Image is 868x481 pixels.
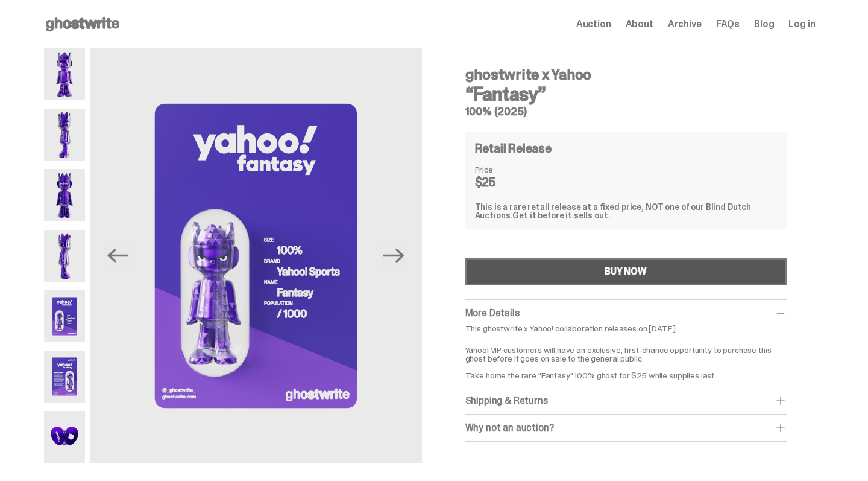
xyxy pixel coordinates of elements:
[716,19,740,29] a: FAQs
[626,19,653,29] a: About
[381,243,407,269] button: Next
[44,230,86,282] img: Yahoo-HG---4.png
[44,169,86,221] img: Yahoo-HG---3.png
[475,165,535,174] dt: Price
[605,267,647,276] div: BUY NOW
[788,19,815,29] a: Log in
[465,324,787,333] p: This ghostwrite x Yahoo! collaboration releases on [DATE].
[44,290,86,342] img: Yahoo-HG---5.png
[465,395,787,407] div: Shipping & Returns
[44,109,86,161] img: Yahoo-HG---2.png
[465,337,787,380] p: Yahoo! VIP customers will have an exclusive, first-chance opportunity to purchase this ghost befo...
[475,176,535,188] dd: $25
[44,411,86,463] img: Yahoo-HG---7.png
[44,351,86,403] img: Yahoo-HG---6.png
[475,142,552,154] h4: Retail Release
[475,203,777,220] div: This is a rare retail release at a fixed price, NOT one of our Blind Dutch Auctions.
[465,84,787,104] h3: “Fantasy”
[754,19,774,29] a: Blog
[90,48,421,463] img: Yahoo-HG---5.png
[465,307,520,319] span: More Details
[44,48,86,100] img: Yahoo-HG---1.png
[104,243,131,269] button: Previous
[465,258,787,285] button: BUY NOW
[465,422,787,434] div: Why not an auction?
[668,19,702,29] a: Archive
[465,68,787,82] h4: ghostwrite x Yahoo
[465,106,787,117] h5: 100% (2025)
[576,19,611,29] a: Auction
[512,210,610,221] span: Get it before it sells out.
